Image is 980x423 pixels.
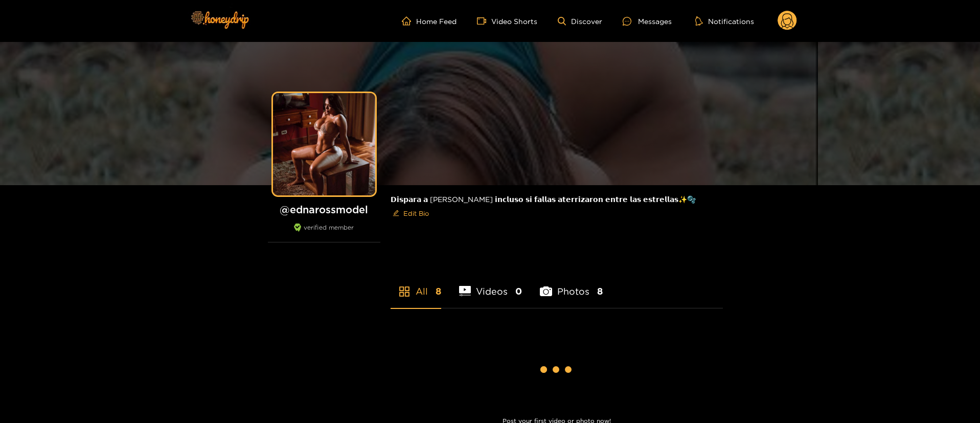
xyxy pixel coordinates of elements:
div: verified member [268,224,380,242]
span: 8 [597,285,603,298]
span: home [402,16,416,26]
span: appstore [398,285,411,298]
a: Home Feed [402,16,457,26]
span: 0 [515,285,522,298]
li: Videos [459,262,522,308]
span: 8 [436,285,441,298]
a: Discover [558,17,602,26]
li: All [391,262,441,308]
span: video-camera [477,16,491,26]
button: Notifications [692,16,757,26]
div: Messages [623,15,672,27]
a: Video Shorts [477,16,537,26]
span: Edit Bio [403,208,429,218]
button: editEdit Bio [391,205,431,221]
div: 𝗗𝗶𝘀𝗽𝗮𝗿𝗮 𝗮 [PERSON_NAME] 𝗶𝗻𝗰𝗹𝘂𝘀𝗼 𝘀𝗶 𝗳𝗮𝗹𝗹𝗮𝘀 𝗮𝘁𝗲𝗿𝗿𝗶𝘇𝗮𝗿𝗼𝗻 𝗲𝗻𝘁𝗿𝗲 𝗹𝗮𝘀 𝗲𝘀𝘁𝗿𝗲𝗹𝗹𝗮𝘀✨🫧 [391,185,723,230]
li: Photos [540,262,603,308]
span: edit [393,210,399,217]
h1: @ ednarossmodel [268,203,380,216]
